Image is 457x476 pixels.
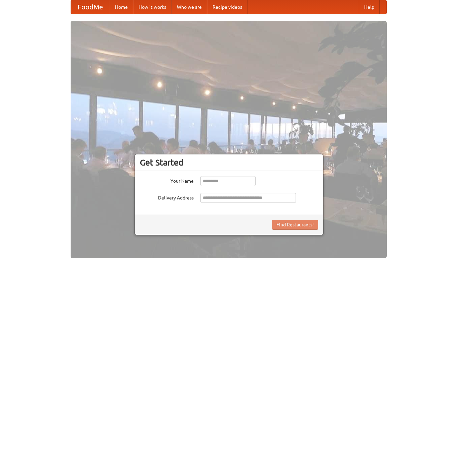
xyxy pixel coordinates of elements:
[272,220,318,230] button: Find Restaurants!
[140,193,194,201] label: Delivery Address
[71,0,110,14] a: FoodMe
[207,0,247,14] a: Recipe videos
[172,0,207,14] a: Who we are
[133,0,172,14] a: How it works
[140,176,194,184] label: Your Name
[359,0,380,14] a: Help
[110,0,133,14] a: Home
[140,157,318,168] h3: Get Started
